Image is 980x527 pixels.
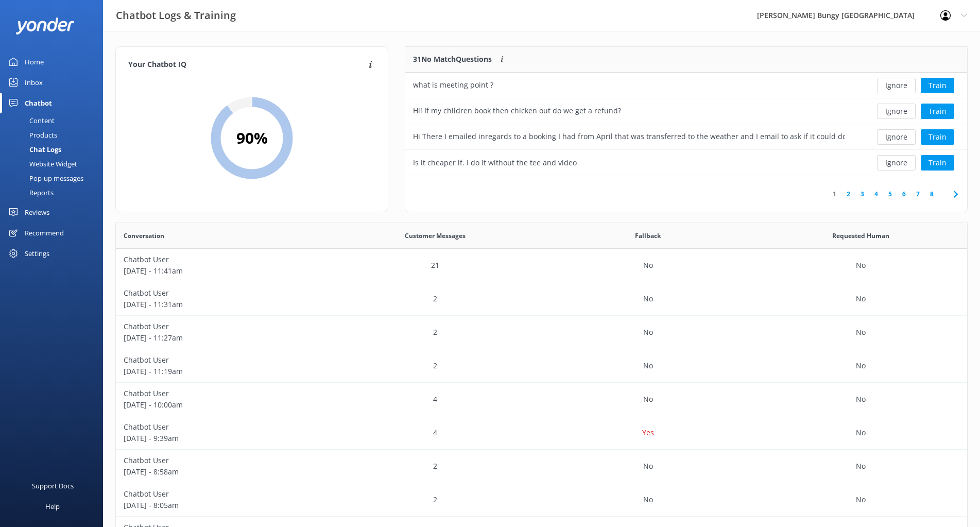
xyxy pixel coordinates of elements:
div: Pop-up messages [6,171,83,185]
a: 2 [841,189,855,199]
p: Chatbot User [124,321,321,332]
p: No [856,461,866,472]
div: Reports [6,185,54,200]
p: No [643,327,653,338]
a: Chat Logs [6,142,103,157]
p: No [643,360,653,371]
p: 4 [433,394,437,405]
p: No [856,327,866,338]
div: Chatbot [25,93,52,113]
a: 8 [925,189,939,199]
div: Recommend [25,223,64,243]
p: 21 [431,260,439,271]
p: No [643,494,653,505]
span: Conversation [124,231,164,241]
h2: 90 % [236,126,268,150]
p: 2 [433,327,437,338]
span: Requested Human [832,231,889,241]
p: 31 No Match Questions [413,54,492,65]
a: 1 [828,189,841,199]
a: Products [6,128,103,142]
div: row [116,249,967,282]
p: 2 [433,293,437,304]
p: [DATE] - 8:05am [124,500,321,511]
div: row [116,416,967,450]
p: 4 [433,427,437,438]
div: row [116,349,967,383]
div: row [116,483,967,517]
div: row [116,450,967,483]
p: [DATE] - 10:00am [124,399,321,411]
button: Ignore [877,155,916,171]
p: No [856,427,866,438]
button: Train [921,129,954,145]
span: Fallback [635,231,661,241]
a: 4 [869,189,883,199]
div: Inbox [25,72,43,93]
div: row [405,150,967,176]
div: what is meeting point ? [413,79,493,91]
div: Support Docs [32,475,74,496]
div: Home [25,52,44,72]
div: Hi There I emailed inregards to a booking I had from April that was transferred to the weather an... [413,131,845,142]
p: Chatbot User [124,421,321,433]
button: Train [921,155,954,171]
div: grid [405,73,967,176]
a: 3 [855,189,869,199]
p: No [643,394,653,405]
p: 2 [433,360,437,371]
a: 5 [883,189,897,199]
button: Ignore [877,104,916,119]
p: [DATE] - 11:41am [124,265,321,277]
div: row [405,98,967,124]
div: Hi! If my children book then chicken out do we get a refund? [413,105,621,116]
div: row [405,73,967,98]
button: Train [921,78,954,93]
p: No [856,494,866,505]
button: Ignore [877,129,916,145]
div: Help [45,496,60,517]
a: Website Widget [6,157,103,171]
div: Reviews [25,202,49,223]
p: Chatbot User [124,488,321,500]
div: row [116,383,967,416]
p: [DATE] - 11:31am [124,299,321,310]
span: Customer Messages [405,231,466,241]
a: Content [6,113,103,128]
p: Chatbot User [124,254,321,265]
p: No [643,260,653,271]
div: Website Widget [6,157,77,171]
img: yonder-white-logo.png [15,18,75,35]
div: Products [6,128,57,142]
a: Pop-up messages [6,171,103,185]
p: Chatbot User [124,388,321,399]
p: Chatbot User [124,455,321,466]
div: row [405,124,967,150]
p: No [643,293,653,304]
p: 2 [433,461,437,472]
h4: Your Chatbot IQ [128,59,366,71]
p: [DATE] - 11:27am [124,332,321,344]
div: Is it cheaper if. I do it without the tee and video [413,157,577,168]
div: Chat Logs [6,142,61,157]
button: Train [921,104,954,119]
p: [DATE] - 9:39am [124,433,321,444]
h3: Chatbot Logs & Training [116,7,236,24]
p: [DATE] - 8:58am [124,466,321,478]
p: [DATE] - 11:19am [124,366,321,377]
p: Chatbot User [124,354,321,366]
p: No [856,260,866,271]
p: Yes [642,427,654,438]
p: No [856,360,866,371]
div: Content [6,113,55,128]
p: Chatbot User [124,287,321,299]
p: No [856,293,866,304]
div: row [116,316,967,349]
p: 2 [433,494,437,505]
button: Ignore [877,78,916,93]
p: No [856,394,866,405]
div: row [116,282,967,316]
div: Settings [25,243,49,264]
a: 6 [897,189,911,199]
a: 7 [911,189,925,199]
